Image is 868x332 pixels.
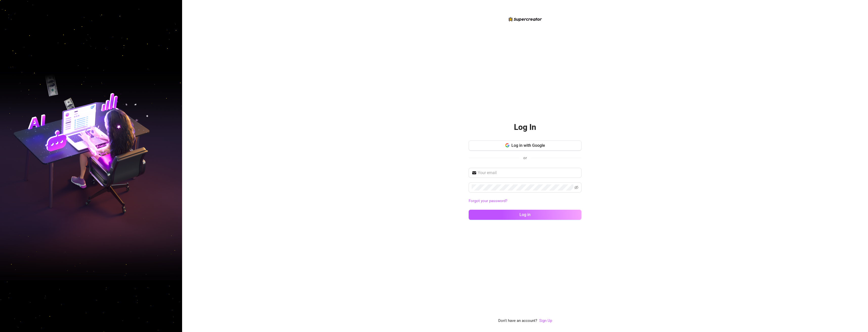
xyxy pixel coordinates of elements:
[519,212,531,217] span: Log in
[574,185,578,189] span: eye-invisible
[469,140,581,151] button: Log in with Google
[539,318,552,323] a: Sign Up
[539,318,552,324] a: Sign Up
[508,17,542,21] img: logo-BBDzfeDw.svg
[478,170,578,176] input: Your email
[469,210,581,220] button: Log in
[469,198,581,204] a: Forgot your password?
[511,143,545,148] span: Log in with Google
[469,199,507,203] a: Forgot your password?
[514,122,536,132] h2: Log In
[498,318,537,324] span: Don't have an account?
[523,156,527,160] span: or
